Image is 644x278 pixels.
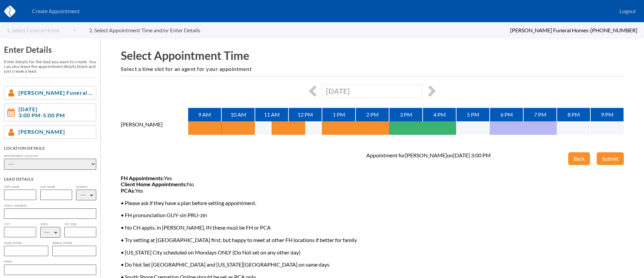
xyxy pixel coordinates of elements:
[423,108,456,121] div: 4 PM
[389,108,423,121] div: 3 PM
[18,129,65,135] span: [PERSON_NAME]
[4,155,96,158] label: Appointment Location
[4,146,96,151] div: Location Details
[288,108,322,121] div: 12 PM
[4,59,96,73] h6: Enter details for the lead you want to create. You can also leave the appointment details blank a...
[40,186,72,189] label: Last Name
[18,90,93,96] span: [PERSON_NAME] Funeral Homes
[322,108,356,121] div: 1 PM
[121,181,187,187] b: Client Home Appointments:
[590,108,624,121] div: 9 PM
[7,27,76,33] a: 1. Select Funeral Home
[64,223,97,226] label: Zip Code
[76,186,96,189] label: Gender
[510,27,590,33] span: [PERSON_NAME] Funeral Homes -
[121,175,164,181] b: FH Appointments:
[366,152,491,158] div: Appointment for [PERSON_NAME] on [DATE] 3:00 PM
[356,108,389,121] div: 2 PM
[52,242,97,245] label: Mobile Phone
[490,108,523,121] div: 6 PM
[255,108,288,121] div: 11 AM
[590,27,637,33] span: [PHONE_NUMBER]
[4,223,36,226] label: City
[568,152,590,165] button: Back
[121,187,135,194] b: PCAs:
[40,223,60,226] label: State
[121,66,624,72] h6: Select a time slot for an agent for your appointment
[4,186,36,189] label: First Name
[121,49,624,62] h1: Select Appointment Time
[18,106,65,119] span: [DATE] 3:00 PM - 5:00 PM
[4,260,96,263] label: Email
[4,176,96,182] div: Lead Details
[4,45,96,54] h3: Enter Details
[89,27,214,33] a: 2. Select Appointment Time and/or Enter Details
[188,108,221,121] div: 9 AM
[221,108,255,121] div: 10 AM
[456,108,490,121] div: 5 PM
[523,108,557,121] div: 7 PM
[121,121,188,135] div: [PERSON_NAME]
[597,152,624,165] button: Submit
[4,242,48,245] label: Home Phone
[4,204,96,207] label: Street Address
[557,108,590,121] div: 8 PM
